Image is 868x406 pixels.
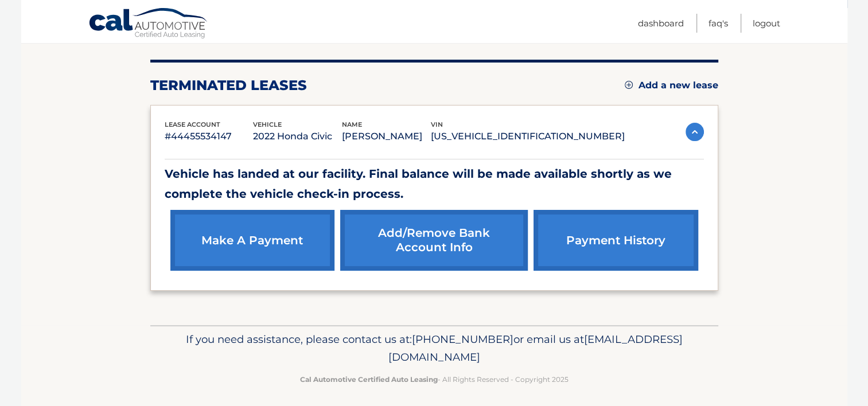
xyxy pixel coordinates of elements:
img: add.svg [625,81,633,89]
p: [PERSON_NAME] [342,128,431,145]
span: vehicle [253,120,282,128]
span: [PHONE_NUMBER] [412,333,513,346]
a: Add/Remove bank account info [340,210,528,271]
span: lease account [165,120,220,128]
a: Add a new lease [625,80,718,91]
a: Cal Automotive [88,7,209,41]
img: accordion-active.svg [686,123,704,141]
a: payment history [534,210,698,271]
p: Vehicle has landed at our facility. Final balance will be made available shortly as we complete t... [165,164,704,204]
p: [US_VEHICLE_IDENTIFICATION_NUMBER] [431,128,625,145]
a: FAQ's [709,14,728,33]
p: #44455534147 [165,128,254,145]
h2: terminated leases [150,77,307,94]
p: - All Rights Reserved - Copyright 2025 [158,373,711,385]
span: vin [431,120,443,128]
strong: Cal Automotive Certified Auto Leasing [300,375,438,384]
span: name [342,120,362,128]
a: Logout [753,14,780,33]
a: Dashboard [638,14,684,33]
a: make a payment [170,210,334,271]
p: If you need assistance, please contact us at: or email us at [158,330,711,367]
p: 2022 Honda Civic [253,128,342,145]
